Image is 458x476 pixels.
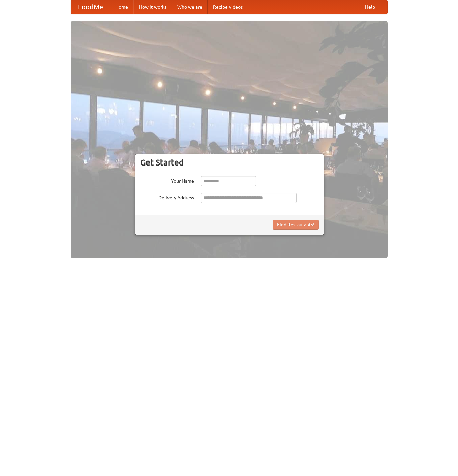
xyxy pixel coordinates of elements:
[140,157,319,168] h3: Get Started
[71,0,110,14] a: FoodMe
[273,220,319,230] button: Find Restaurants!
[172,0,208,14] a: Who we are
[140,193,194,201] label: Delivery Address
[208,0,248,14] a: Recipe videos
[110,0,133,14] a: Home
[140,176,194,184] label: Your Name
[360,0,380,14] a: Help
[133,0,172,14] a: How it works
